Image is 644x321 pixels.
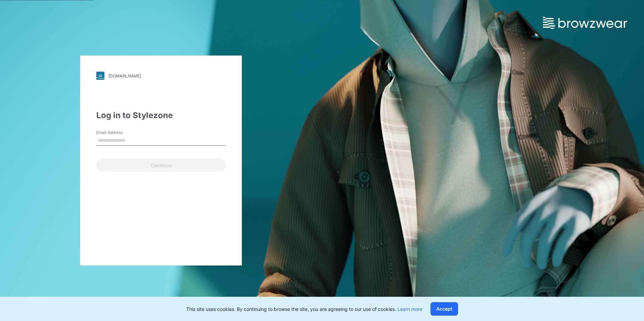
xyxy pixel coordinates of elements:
button: Accept [430,302,458,316]
p: This site uses cookies. By continuing to browse the site, you are agreeing to our use of cookies. [186,306,422,313]
div: [DOMAIN_NAME] [108,73,141,78]
a: Learn more [397,306,422,312]
label: Email Address [96,130,143,136]
a: [DOMAIN_NAME] [96,72,226,80]
img: stylezone-logo.562084cfcfab977791bfbf7441f1a819.svg [96,72,104,80]
div: Log in to Stylezone [96,109,226,121]
img: browzwear-logo.e42bd6dac1945053ebaf764b6aa21510.svg [543,17,627,29]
